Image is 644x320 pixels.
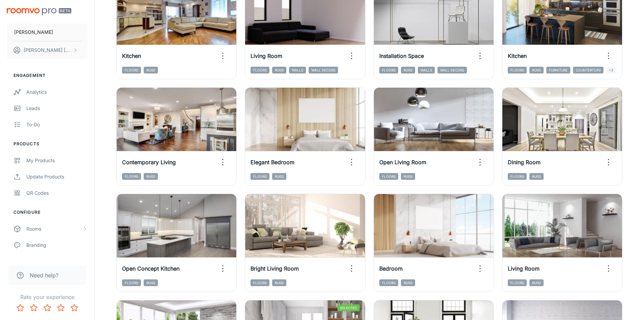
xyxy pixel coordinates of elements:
[122,173,141,180] span: Floors
[379,173,398,180] span: Floors
[379,52,424,60] h6: Installation Space
[508,52,527,60] h6: Kitchen
[251,67,269,73] span: Floors
[272,173,286,180] span: Rugs
[27,301,41,315] button: Rate 2 star
[337,304,360,311] span: Selected
[14,301,27,315] button: Rate 1 star
[251,52,282,60] h6: Living Room
[7,41,88,59] button: [PERSON_NAME] [PERSON_NAME]
[14,28,53,36] p: [PERSON_NAME]
[379,279,398,286] span: Floors
[68,301,81,315] button: Rate 5 star
[122,67,141,73] span: Floors
[54,301,68,315] button: Rate 4 star
[122,279,141,286] span: Floors
[26,189,88,197] div: QR Codes
[144,67,158,73] span: Rugs
[26,241,88,249] div: Branding
[26,173,88,180] div: Update Products
[508,158,541,166] h6: Dining Room
[529,279,544,286] span: Rugs
[122,52,141,60] h6: Kitchen
[401,279,415,286] span: Rugs
[401,67,415,73] span: Rugs
[26,225,82,233] div: Rooms
[122,158,176,166] h6: Contemporary Living
[379,264,403,273] h6: Bedroom
[24,46,71,54] p: [PERSON_NAME] [PERSON_NAME]
[5,293,89,301] p: Rate your experience
[508,279,527,286] span: Floors
[26,105,88,112] div: Leads
[309,67,338,73] span: Wall Decors
[251,279,269,286] span: Floors
[30,271,58,279] span: Need help?
[508,264,540,273] h6: Living Room
[272,67,286,73] span: Rugs
[26,157,88,164] div: My Products
[573,67,603,73] span: Countertops
[122,264,180,273] h6: Open Concept Kitchen
[144,279,158,286] span: Rugs
[26,258,88,265] div: Texts
[251,158,294,166] h6: Elegant Bedroom
[606,67,616,73] span: +3
[26,121,88,128] div: To-do
[508,173,527,180] span: Floors
[26,88,88,96] div: Analytics
[437,67,467,73] span: Wall Decors
[41,301,54,315] button: Rate 3 star
[7,8,71,15] img: Roomvo PRO Beta
[418,67,435,73] span: Walls
[529,67,544,73] span: Rugs
[144,173,158,180] span: Rugs
[546,67,570,73] span: Furniture
[7,23,88,41] button: [PERSON_NAME]
[272,279,286,286] span: Rugs
[251,264,299,273] h6: Bright Living Room
[379,158,426,166] h6: Open Living Room
[379,67,398,73] span: Floors
[508,67,527,73] span: Floors
[289,67,306,73] span: Walls
[251,173,269,180] span: Floors
[401,173,415,180] span: Rugs
[529,173,544,180] span: Rugs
